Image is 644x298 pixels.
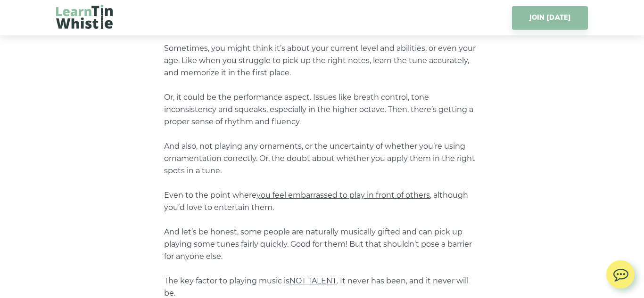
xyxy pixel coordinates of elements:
span: NOT TALENT [289,276,337,285]
a: JOIN [DATE] [512,6,588,30]
span: you feel embarrassed to play in front of others [256,191,430,200]
img: LearnTinWhistle.com [56,5,113,29]
img: chat.svg [606,260,635,284]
